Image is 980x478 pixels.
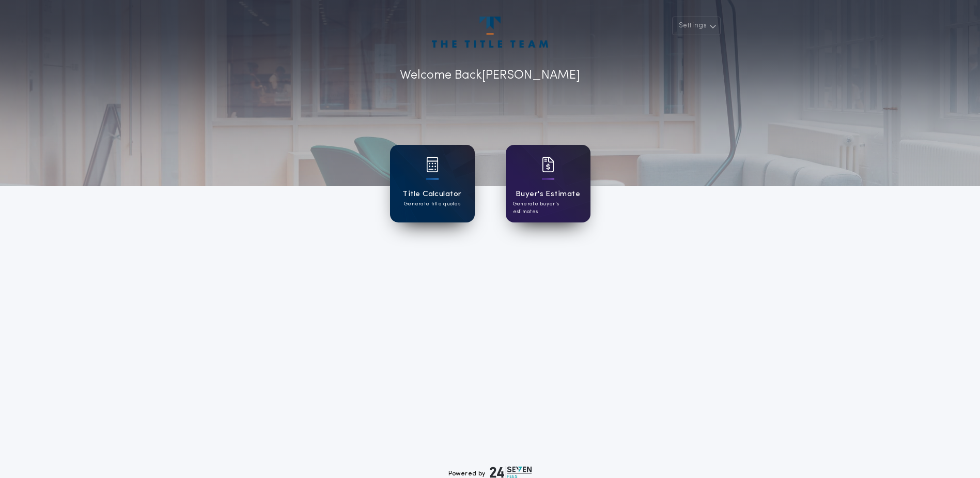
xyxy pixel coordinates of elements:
[672,17,721,35] button: Settings
[400,66,580,85] p: Welcome Back [PERSON_NAME]
[516,188,580,200] h1: Buyer's Estimate
[513,200,583,216] p: Generate buyer's estimates
[426,157,439,172] img: card icon
[542,157,554,172] img: card icon
[404,200,460,208] p: Generate title quotes
[390,145,475,222] a: card iconTitle CalculatorGenerate title quotes
[432,17,548,48] img: account-logo
[506,145,590,222] a: card iconBuyer's EstimateGenerate buyer's estimates
[402,188,461,200] h1: Title Calculator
